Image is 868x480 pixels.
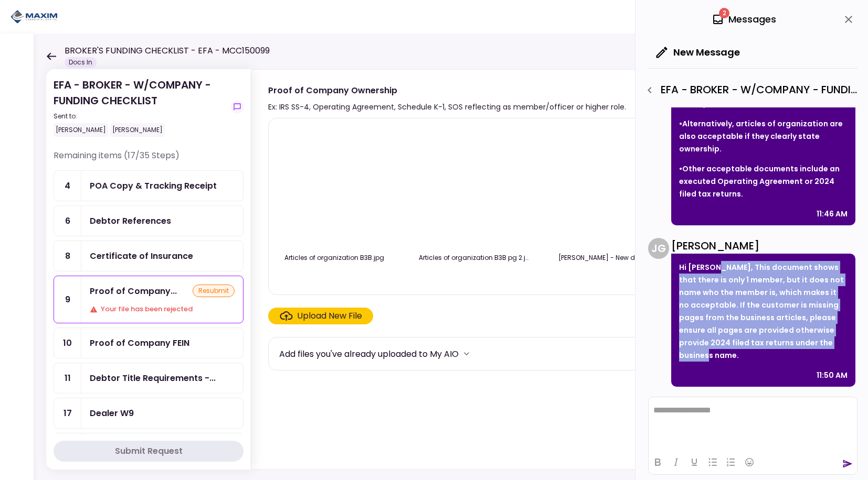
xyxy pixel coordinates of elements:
[54,398,81,428] div: 17
[10,9,58,25] img: Partner icon
[719,8,729,18] span: 2
[268,101,626,113] div: Ex: IRS SS-4, Operating Agreement, Schedule K-1, SOS reflecting as member/officer or higher role.
[842,459,853,469] button: send
[840,10,858,28] button: close
[54,363,244,394] a: 11Debtor Title Requirements - Other Requirements
[722,455,740,470] button: Numbered list
[817,208,848,220] div: 11:46 AM
[419,253,529,263] div: Articles of organization B3B pg 2.jpg
[671,238,855,254] div: [PERSON_NAME]
[54,328,81,358] div: 10
[679,117,848,155] p: •Alternatively, articles of organization are also acceptable if they clearly state ownership.
[54,170,244,201] a: 4POA Copy & Tracking Receipt
[54,328,244,358] a: 10Proof of Company FEIN
[704,455,722,470] button: Bullet list
[817,369,848,381] div: 11:50 AM
[54,241,244,271] a: 8Certificate of Insurance
[54,433,81,463] div: 19
[193,285,235,297] div: resubmit
[231,101,244,113] button: show-messages
[297,310,362,322] div: Upload New File
[268,308,373,324] span: Click here to upload the required document
[54,398,244,429] a: 17Dealer W9
[90,285,177,298] div: Proof of Company Ownership
[685,455,703,470] button: Underline
[251,69,847,470] div: Proof of Company OwnershipEx: IRS SS-4, Operating Agreement, Schedule K-1, SOS reflecting as memb...
[54,171,81,201] div: 4
[279,347,459,361] div: Add files you've already uploaded to My AIO
[641,81,858,99] div: EFA - BROKER - W/COMPANY - FUNDING CHECKLIST - Proof of Company Ownership
[65,45,270,57] h1: BROKER'S FUNDING CHECKLIST - EFA - MCC150099
[54,206,81,236] div: 6
[54,112,227,121] div: Sent to:
[110,123,165,137] div: [PERSON_NAME]
[712,12,776,27] div: Messages
[54,433,244,464] a: 19Dealer's Final Invoice
[679,162,848,200] p: •Other acceptable documents include an executed Operating Agreement or 2024 filed tax returns.
[65,57,97,68] div: Docs In
[679,261,848,362] p: Hi [PERSON_NAME], This document shows that there is only 1 member, but it does not name who the m...
[268,84,626,97] div: Proof of Company Ownership
[649,397,857,450] iframe: Rich Text Area
[648,238,669,259] div: J G
[648,39,748,66] button: New Message
[740,455,758,470] button: Emojis
[54,276,81,323] div: 9
[54,77,227,137] div: EFA - BROKER - W/COMPANY - FUNDING CHECKLIST
[115,445,183,457] div: Submit Request
[90,407,134,420] div: Dealer W9
[54,441,244,462] button: Submit Request
[459,346,474,362] button: more
[54,123,108,137] div: [PERSON_NAME]
[54,363,81,393] div: 11
[649,455,666,470] button: Bold
[90,179,217,192] div: POA Copy & Tracking Receipt
[54,276,244,323] a: 9Proof of Company OwnershipresubmitYour file has been rejected
[54,149,244,170] div: Remaining items (17/35 Steps)
[90,214,171,227] div: Debtor References
[54,205,244,236] a: 6Debtor References
[90,372,216,385] div: Debtor Title Requirements - Other Requirements
[279,253,389,263] div: Articles of organization B3B.jpg
[54,241,81,271] div: 8
[90,304,235,314] div: Your file has been rejected
[667,455,685,470] button: Italic
[90,249,193,263] div: Certificate of Insurance
[90,336,189,350] div: Proof of Company FEIN
[558,253,669,263] div: Barry Black - New document from employer.jpg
